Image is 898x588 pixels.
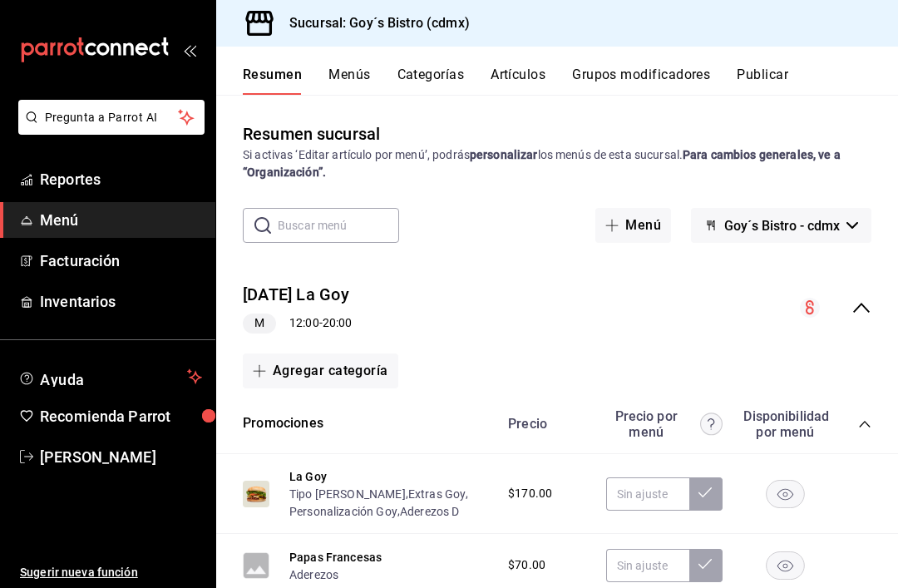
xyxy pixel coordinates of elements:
[328,67,370,95] button: Menús
[40,405,202,427] span: Recomienda Parrot
[276,13,470,33] h3: Sucursal: Goy´s Bistro (cdmx)
[243,481,269,507] img: Preview
[40,168,202,190] span: Reportes
[491,416,598,432] div: Precio
[243,353,398,388] button: Agregar categoría
[858,418,871,431] button: collapse-category-row
[606,549,689,582] input: Sin ajuste
[595,208,671,243] button: Menú
[40,250,202,272] span: Facturación
[691,208,871,243] button: Goy´s Bistro - cdmx
[278,209,399,242] input: Buscar menú
[289,566,338,583] button: Aderezos
[18,100,205,135] button: Pregunta a Parrot AI
[289,503,397,520] button: Personalización Goy
[508,485,552,502] span: $170.00
[248,314,271,332] span: M
[408,486,466,502] button: Extras Goy
[243,414,323,433] button: Promociones
[243,121,380,146] div: Resumen sucursal
[572,67,710,95] button: Grupos modificadores
[243,67,898,95] div: navigation tabs
[40,446,202,468] span: [PERSON_NAME]
[289,549,382,566] button: Papas Francesas
[743,408,826,440] div: Disponibilidad por menú
[289,485,491,521] div: , , ,
[40,367,180,387] span: Ayuda
[243,146,871,181] div: Si activas ‘Editar artículo por menú’, podrás los menús de esta sucursal.
[40,290,202,313] span: Inventarios
[45,109,179,126] span: Pregunta a Parrot AI
[724,218,840,234] span: Goy´s Bistro - cdmx
[216,269,898,347] div: collapse-menu-row
[243,67,302,95] button: Resumen
[470,148,538,161] strong: personalizar
[737,67,788,95] button: Publicar
[243,314,352,334] div: 12:00 - 20:00
[491,67,545,95] button: Artículos
[289,468,327,485] button: La Goy
[12,121,205,138] a: Pregunta a Parrot AI
[508,556,545,574] span: $70.00
[606,408,723,440] div: Precio por menú
[606,477,689,511] input: Sin ajuste
[243,283,349,307] button: [DATE] La Goy
[289,486,406,502] button: Tipo [PERSON_NAME]
[243,148,841,179] strong: Para cambios generales, ve a “Organización”.
[20,564,202,581] span: Sugerir nueva función
[40,209,202,231] span: Menú
[397,67,465,95] button: Categorías
[400,503,460,520] button: Aderezos D
[183,43,196,57] button: open_drawer_menu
